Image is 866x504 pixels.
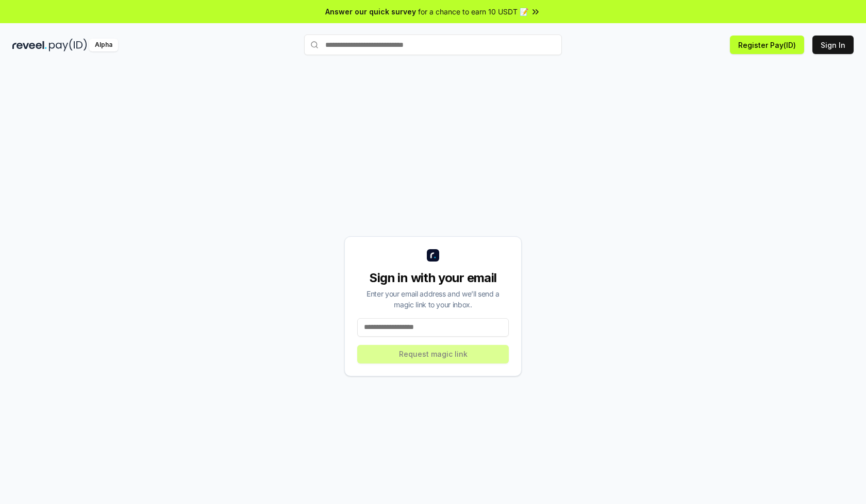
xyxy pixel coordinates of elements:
span: Answer our quick survey [325,6,416,17]
img: logo_small [427,249,439,262]
button: Sign In [812,36,854,54]
div: Enter your email address and we’ll send a magic link to your inbox. [357,288,509,310]
img: pay_id [49,39,87,51]
span: for a chance to earn 10 USDT 📝 [418,6,528,17]
div: Alpha [89,39,118,51]
div: Sign in with your email [357,270,509,286]
button: Register Pay(ID) [730,36,804,54]
img: reveel_dark [12,39,47,51]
